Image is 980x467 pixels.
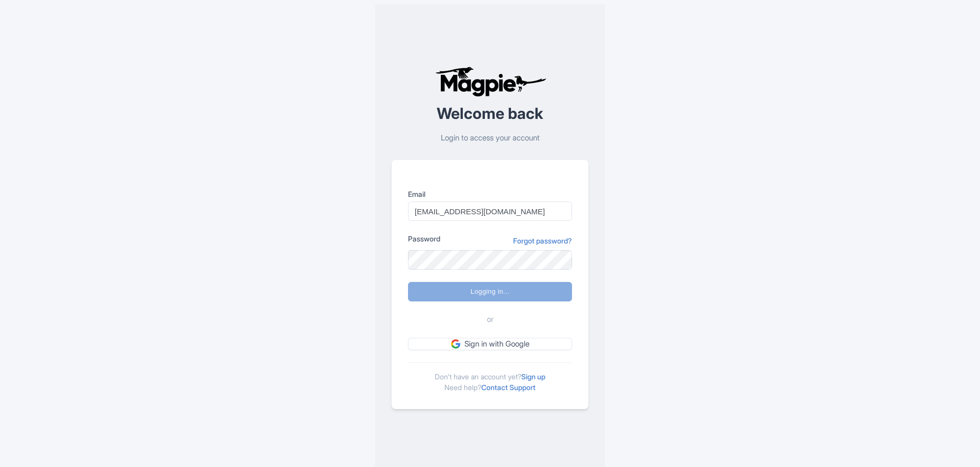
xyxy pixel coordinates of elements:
a: Forgot password? [513,235,572,246]
h2: Welcome back [392,105,588,122]
img: google.svg [451,339,460,349]
p: Login to access your account [392,132,588,144]
label: Email [408,189,572,199]
a: Contact Support [481,383,536,392]
label: Password [408,233,440,244]
input: Logging in... [408,282,572,301]
div: Don't have an account yet? Need help? [408,362,572,393]
input: you@example.com [408,201,572,221]
a: Sign in with Google [408,338,572,351]
span: or [487,314,494,326]
a: Sign up [521,372,545,381]
img: logo-ab69f6fb50320c5b225c76a69d11143b.png [433,66,548,97]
